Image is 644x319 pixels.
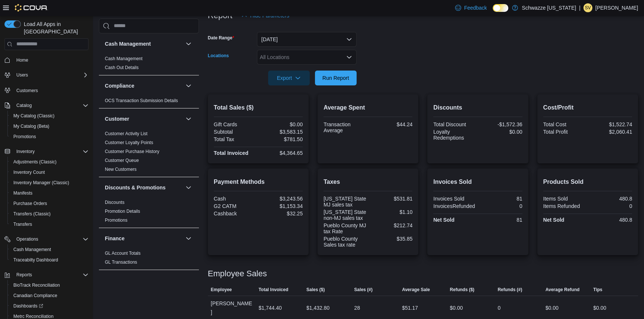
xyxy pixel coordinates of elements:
a: My Catalog (Classic) [10,111,58,120]
h3: Employee Sales [208,269,267,278]
span: Adjustments (Classic) [13,159,57,165]
a: New Customers [105,167,136,172]
span: SV [585,3,591,12]
span: Export [273,71,305,85]
div: $1,522.74 [589,121,632,127]
button: Catalog [1,100,91,111]
a: Cash Out Details [105,65,139,70]
div: Total Cost [543,121,586,127]
div: Items Sold [543,196,586,202]
span: My Catalog (Classic) [10,111,88,120]
span: Home [13,55,88,65]
button: Promotions [7,131,91,142]
h2: Products Sold [543,178,632,186]
label: Locations [208,53,229,59]
a: Canadian Compliance [10,291,60,300]
a: Discounts [105,200,125,205]
strong: Net Sold [433,217,454,223]
input: Dark Mode [493,4,508,12]
a: BioTrack Reconciliation [10,281,63,290]
span: OCS Transaction Submission Details [105,98,178,104]
span: Traceabilty Dashboard [13,257,58,263]
div: 0 [498,303,500,312]
a: Home [13,56,31,65]
span: Inventory Manager (Classic) [10,178,88,187]
a: My Catalog (Beta) [10,122,52,131]
span: Cash Management [105,56,142,62]
span: Feedback [464,4,487,12]
button: Operations [13,235,41,244]
a: Customer Purchase History [105,149,160,154]
a: Transfers (Classic) [10,209,54,218]
button: Customer [105,115,183,123]
span: Operations [13,235,88,244]
button: Inventory Count [7,167,91,178]
button: My Catalog (Beta) [7,121,91,131]
button: Operations [1,234,91,244]
span: Inventory [13,147,88,156]
h2: Invoices Sold [433,178,522,186]
div: Finance [99,249,199,270]
span: Customer Activity List [105,131,148,137]
span: BioTrack Reconciliation [13,282,60,288]
h2: Cost/Profit [543,103,632,112]
button: Finance [184,234,193,243]
a: GL Account Totals [105,251,141,256]
div: $0.00 [545,303,558,312]
div: 81 [479,217,522,223]
button: Catalog [13,101,35,110]
a: Cash Management [10,245,54,254]
button: Run Report [315,71,357,85]
h2: Discounts [433,103,522,112]
a: Adjustments (Classic) [10,157,59,166]
h3: Customer [105,115,129,123]
a: Dashboards [7,301,91,311]
div: $35.85 [370,236,413,242]
span: Customers [16,88,38,94]
h2: Taxes [323,178,412,186]
a: Customer Loyalty Points [105,140,153,145]
span: Transfers (Classic) [10,209,88,218]
button: Reports [1,270,91,280]
div: -$1,572.36 [479,121,522,127]
div: Total Profit [543,129,586,135]
span: Promotions [10,132,88,141]
div: Invoices Sold [433,196,476,202]
span: Traceabilty Dashboard [10,255,88,264]
a: Promotions [10,132,39,141]
button: Discounts & Promotions [184,183,193,192]
p: | [579,3,580,12]
button: Home [1,55,91,65]
div: Subtotal [214,129,257,135]
div: Cash Management [99,54,199,75]
a: GL Transactions [105,260,137,265]
div: $3,583.15 [260,129,303,135]
button: Inventory Manager (Classic) [7,178,91,188]
div: Cashback [214,211,257,217]
span: Customers [13,85,88,95]
span: My Catalog (Classic) [13,113,55,119]
span: Cash Out Details [105,65,139,71]
a: Inventory Count [10,168,48,177]
div: $781.50 [260,136,303,142]
div: InvoicesRefunded [433,203,476,209]
button: Cash Management [7,244,91,255]
a: Purchase Orders [10,199,50,208]
button: BioTrack Reconciliation [7,280,91,290]
span: Inventory Count [13,169,45,175]
button: Transfers (Classic) [7,209,91,219]
span: Home [16,57,28,63]
div: G2 CATM [214,203,257,209]
button: Inventory [13,147,38,156]
button: Cash Management [105,40,183,48]
span: Transfers [13,221,32,227]
a: Feedback [452,0,490,15]
span: Catalog [13,101,88,110]
h2: Payment Methods [214,178,303,186]
span: Customer Purchase History [105,149,160,154]
span: Employee [211,287,232,293]
span: Inventory [16,149,35,154]
span: Total Invoiced [258,287,288,293]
